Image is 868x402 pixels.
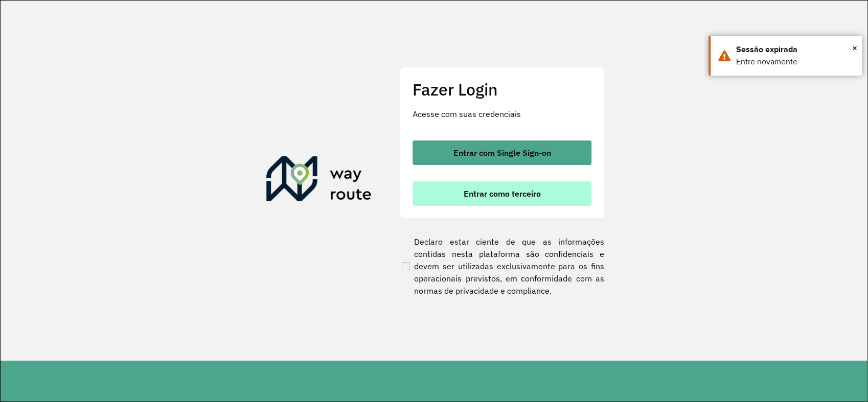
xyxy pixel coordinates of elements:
[453,149,551,157] span: Entrar com Single Sign-on
[852,40,857,56] button: Close
[464,190,541,198] span: Entrar como terceiro
[413,140,591,165] button: button
[266,156,372,205] img: Roteirizador AmbevTech
[852,40,857,56] span: ×
[736,56,854,68] div: Entre novamente
[413,108,591,120] p: Acesse com suas credenciais
[736,43,854,56] div: Sessão expirada
[413,181,591,206] button: button
[413,80,591,99] h2: Fazer Login
[400,235,604,297] label: Declaro estar ciente de que as informações contidas nesta plataforma são confidenciais e devem se...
